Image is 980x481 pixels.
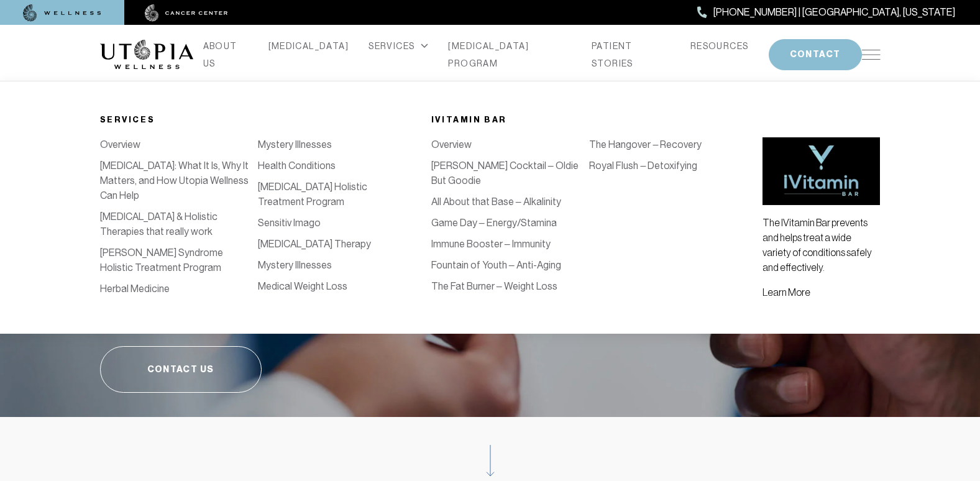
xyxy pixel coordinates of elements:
a: All About that Base – Alkalinity [431,196,561,208]
div: SERVICES [369,37,428,55]
a: Learn More [762,286,810,298]
a: [MEDICAL_DATA] [268,37,349,55]
a: Overview [431,139,472,150]
a: Immune Booster – Immunity [431,238,551,250]
a: [MEDICAL_DATA] & Holistic Therapies that really work [100,211,218,237]
a: [PERSON_NAME] Syndrome Holistic Treatment Program [100,247,223,273]
a: [MEDICAL_DATA] [416,202,491,214]
a: [MEDICAL_DATA] Therapy [258,238,371,250]
a: [MEDICAL_DATA] Holistic Treatment Program [258,181,367,208]
a: Mystery Illnesses [258,139,332,150]
a: Medical Weight Loss [258,280,347,292]
a: Detoxification [416,160,478,172]
a: IV Vitamin Therapy [416,139,497,150]
a: [MEDICAL_DATA] PROGRAM [448,37,572,72]
img: wellness [23,4,101,22]
p: The IVitamin Bar prevents and helps treat a wide variety of conditions safely and effectively. [762,215,880,275]
div: iVitamin Bar [431,112,748,127]
a: [PERSON_NAME] Cocktail – Oldie But Goodie [431,160,579,186]
a: [MEDICAL_DATA]: What It Is, Why It Matters, and How Utopia Wellness Can Help [100,160,249,201]
a: Health Conditions [258,160,336,172]
a: RESOURCES [690,37,749,55]
a: [PHONE_NUMBER] | [GEOGRAPHIC_DATA], [US_STATE] [697,4,955,21]
a: ABOUT US [203,37,249,72]
div: Services [100,112,416,127]
img: logo [100,40,193,70]
a: Game Day – Energy/Stamina [431,217,557,229]
a: Fountain of Youth – Anti-Aging [431,259,561,271]
a: Sensitiv Imago [258,217,321,229]
a: The Fat Burner – Weight Loss [431,280,557,292]
a: Overview [100,139,140,150]
a: Contact Us [100,346,262,393]
button: CONTACT [769,39,862,70]
a: Mystery Illnesses [258,259,332,271]
a: Royal Flush – Detoxifying [589,160,697,172]
img: icon-hamburger [862,50,881,60]
a: PATIENT STORIES [592,37,671,72]
img: cancer center [145,4,228,22]
a: Bio-Identical Hormones [416,223,519,235]
span: [PHONE_NUMBER] | [GEOGRAPHIC_DATA], [US_STATE] [713,4,955,21]
a: [MEDICAL_DATA] [416,181,491,193]
a: The Hangover – Recovery [589,139,702,150]
img: vitamin bar [762,137,880,205]
a: Herbal Medicine [100,283,170,295]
